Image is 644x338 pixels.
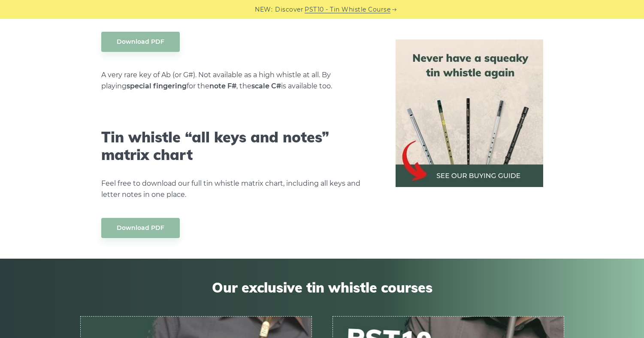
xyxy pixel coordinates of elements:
[101,32,180,52] a: Download PDF
[255,5,272,15] span: NEW:
[305,5,390,15] a: PST10 - Tin Whistle Course
[101,69,375,92] p: A very rare key of Ab (or G#). Not available as a high whistle at all. By playing for the , the i...
[275,5,303,15] span: Discover
[209,82,236,90] strong: note F#
[251,82,281,90] strong: scale C#
[101,218,180,238] a: Download PDF
[127,82,187,90] strong: special fingering
[101,129,375,164] h2: Tin whistle “all keys and notes” matrix chart
[80,279,564,296] span: Our exclusive tin whistle courses
[101,178,375,200] p: Feel free to download our full tin whistle matrix chart, including all keys and letter notes in o...
[396,39,543,187] img: tin whistle buying guide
